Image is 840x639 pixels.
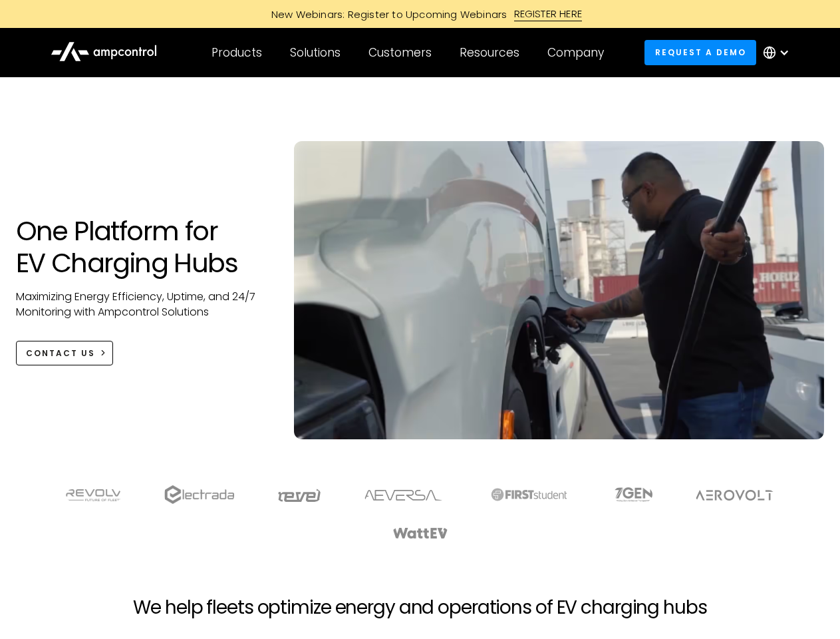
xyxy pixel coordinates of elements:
[368,45,432,60] div: Customers
[121,7,720,21] a: New Webinars: Register to Upcoming WebinarsREGISTER HERE
[460,45,519,60] div: Resources
[211,45,262,60] div: Products
[258,7,514,21] div: New Webinars: Register to Upcoming Webinars
[133,596,706,619] h2: We help fleets optimize energy and operations of EV charging hubs
[290,45,341,60] div: Solutions
[16,341,114,365] a: CONTACT US
[392,528,448,538] img: WattEV logo
[547,45,604,60] div: Company
[695,490,774,501] img: Aerovolt Logo
[16,215,268,279] h1: One Platform for EV Charging Hubs
[26,347,95,359] div: CONTACT US
[644,40,756,65] a: Request a demo
[16,290,268,319] p: Maximizing Energy Efficiency, Uptime, and 24/7 Monitoring with Ampcontrol Solutions
[164,485,234,504] img: electrada logo
[514,7,583,21] div: REGISTER HERE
